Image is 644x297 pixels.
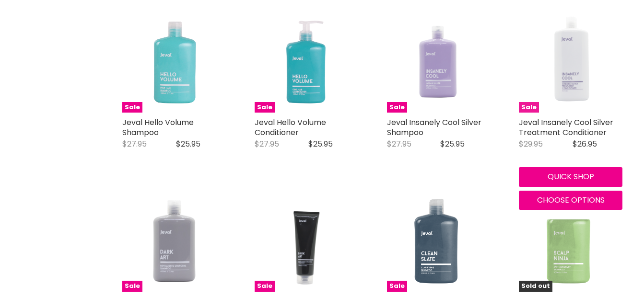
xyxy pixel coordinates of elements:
span: Sale [122,102,142,113]
span: Sold out [519,281,552,292]
a: Jeval Insanely Cool Silver Treatment Conditioner [519,117,613,138]
span: Sale [387,102,407,113]
span: $27.95 [255,138,279,149]
a: Jeval Scalp Ninja Anti- Dandruff Shampoo Sold out [519,188,622,292]
span: $29.95 [519,138,543,149]
a: Jeval Insanely Cool Silver Shampoo Jeval Insanely Cool Silver Shampoo Sale [387,10,491,113]
span: Sale [122,281,142,292]
a: Jeval Dark Art Revitalising Charcoal Treatment Sale [255,188,358,292]
span: $26.95 [573,138,597,149]
img: Jeval Dark Art Revitalising Charcoal Treatment [255,188,358,292]
img: Jeval Clean Slate Clarifying Shampoo [404,188,473,292]
span: Choose options [537,194,605,206]
span: Sale [255,102,275,113]
a: Jeval Insanely Cool Silver Treatment Conditioner Jeval Insanely Cool Silver Treatment Conditioner... [519,10,622,113]
img: Jeval Hello Volume Shampoo [141,10,208,113]
span: $25.95 [176,138,200,149]
img: Jeval Dark Art Revitalising Charcoal Shampoo [122,188,226,292]
a: Jeval Hello Volume Conditioner Jeval Hello Volume Conditioner Sale [255,10,358,113]
img: Jeval Hello Volume Conditioner [268,10,345,113]
span: Sale [519,102,539,113]
a: Jeval Clean Slate Clarifying Shampoo Jeval Clean Slate Clarifying Shampoo Sale [387,188,491,292]
a: Jeval Insanely Cool Silver Shampoo [387,117,481,138]
span: $27.95 [122,138,147,149]
img: Jeval Insanely Cool Silver Treatment Conditioner [519,10,622,113]
img: Jeval Insanely Cool Silver Shampoo [387,10,491,113]
span: $25.95 [308,138,333,149]
iframe: Gorgias live chat messenger [596,252,634,287]
a: Jeval Hello Volume Conditioner [255,117,326,138]
a: Jeval Hello Volume Shampoo [122,117,194,138]
a: Jeval Hello Volume Shampoo Jeval Hello Volume Shampoo Sale [122,10,226,113]
span: Sale [255,281,275,292]
button: Choose options [519,191,622,210]
span: $25.95 [440,138,465,149]
span: Sale [387,281,407,292]
img: Jeval Scalp Ninja Anti- Dandruff Shampoo [536,188,606,292]
button: Quick shop [519,167,622,186]
span: $27.95 [387,138,411,149]
a: Jeval Dark Art Revitalising Charcoal Shampoo Sale [122,188,226,292]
